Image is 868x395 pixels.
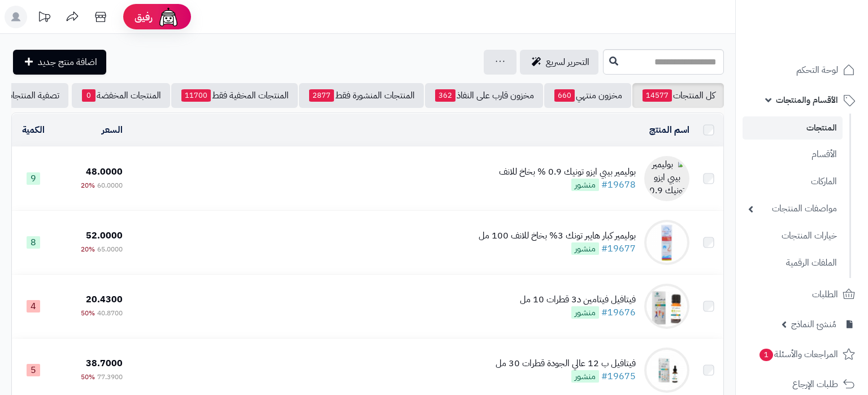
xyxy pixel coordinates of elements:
a: الأقسام [743,142,843,167]
span: الأقسام والمنتجات [776,92,838,108]
span: 50% [81,372,95,382]
img: بوليمير كبار هايبر تونك 3% بخاخ للانف 100 مل [644,220,689,265]
span: لوحة التحكم [796,62,838,78]
span: 50% [81,308,95,318]
span: رفيق [134,10,153,24]
span: الطلبات [812,287,838,302]
span: مُنشئ النماذج [791,316,836,332]
a: السعر [102,123,123,137]
span: 60.0000 [97,180,123,190]
a: #19677 [601,242,636,255]
a: المنتجات المنشورة فقط2877 [299,83,424,108]
img: بوليمير بيبي ايزو تونيك 0.9 % بخاخ للانف [644,156,689,201]
a: الملفات الرقمية [743,251,843,275]
span: طلبات الإرجاع [792,376,838,392]
a: التحرير لسريع [520,50,598,75]
span: 48.0000 [86,165,123,179]
a: المنتجات المخفضة0 [72,83,170,108]
div: بوليمير كبار هايبر تونك 3% بخاخ للانف 100 مل [479,229,636,242]
div: فيتافيل ب 12 عالي الجودة قطرات 30 مل [496,357,636,370]
a: #19676 [601,306,636,319]
a: الماركات [743,170,843,194]
span: 4 [27,300,40,312]
div: بوليمير بيبي ايزو تونيك 0.9 % بخاخ للانف [499,166,636,179]
a: اضافة منتج جديد [13,50,106,75]
span: 1 [759,349,773,361]
img: ai-face.png [157,6,180,28]
span: 0 [82,89,96,102]
span: منشور [571,370,599,383]
span: 65.0000 [97,244,123,254]
span: تصفية المنتجات [5,89,59,102]
span: 20.4300 [86,293,123,306]
a: الكمية [22,123,45,137]
a: مخزون منتهي660 [544,83,631,108]
span: 362 [435,89,455,102]
span: 9 [27,172,40,185]
span: 38.7000 [86,357,123,370]
span: 11700 [181,89,211,102]
a: تحديثات المنصة [30,6,58,31]
div: فيتافيل فيتامين د3 قطرات 10 مل [520,293,636,306]
span: 40.8700 [97,308,123,318]
span: التحرير لسريع [546,55,589,69]
span: 8 [27,236,40,249]
a: المراجعات والأسئلة1 [743,341,861,368]
span: اضافة منتج جديد [38,55,97,69]
span: منشور [571,242,599,255]
a: مخزون قارب على النفاذ362 [425,83,543,108]
a: كل المنتجات14577 [632,83,724,108]
a: خيارات المنتجات [743,224,843,248]
span: 5 [27,364,40,376]
img: فيتافيل فيتامين د3 قطرات 10 مل [644,284,689,329]
span: 20% [81,180,95,190]
img: فيتافيل ب 12 عالي الجودة قطرات 30 مل [644,348,689,393]
span: 2877 [309,89,334,102]
span: المراجعات والأسئلة [758,346,838,362]
a: الطلبات [743,281,861,308]
a: #19678 [601,178,636,192]
span: 52.0000 [86,229,123,242]
a: مواصفات المنتجات [743,197,843,221]
a: لوحة التحكم [743,57,861,84]
span: 660 [554,89,575,102]
span: 20% [81,244,95,254]
span: 14577 [643,89,672,102]
a: #19675 [601,370,636,383]
span: منشور [571,179,599,191]
span: منشور [571,306,599,319]
a: المنتجات المخفية فقط11700 [171,83,298,108]
a: اسم المنتج [649,123,689,137]
span: 77.3900 [97,372,123,382]
a: المنتجات [743,116,843,140]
